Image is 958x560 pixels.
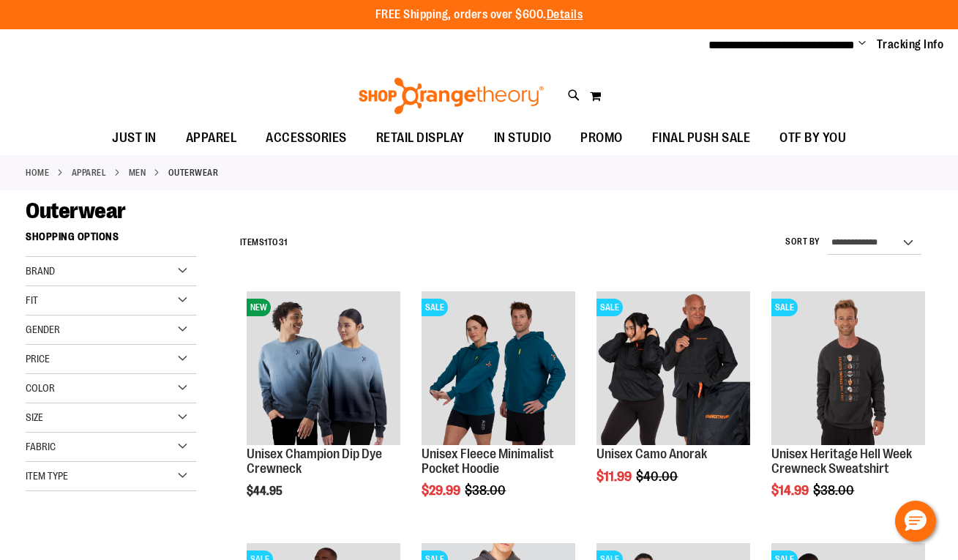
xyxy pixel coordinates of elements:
[97,122,171,155] a: JUST IN
[422,483,463,498] span: $29.99
[771,291,924,447] a: Product image for Unisex Heritage Hell Week Crewneck SweatshirtSALE
[247,291,400,444] img: Unisex Champion Dip Dye Crewneck
[168,166,219,179] strong: Outerwear
[479,122,566,155] a: IN STUDIO
[26,224,196,257] strong: Shopping Options
[764,284,932,535] div: product
[26,353,50,365] span: Price
[422,447,554,476] a: Unisex Fleece Minimalist Pocket Hoodie
[813,483,856,498] span: $38.00
[26,324,60,335] span: Gender
[72,166,107,179] a: APPAREL
[26,411,43,423] span: Size
[858,37,866,52] button: Account menu
[186,122,237,154] span: APPAREL
[112,122,157,154] span: JUST IN
[266,122,347,154] span: ACCESSORIES
[422,299,448,316] span: SALE
[566,122,637,155] a: PROMO
[465,483,508,498] span: $38.00
[376,122,465,154] span: RETAIL DISPLAY
[240,231,288,254] h2: Items to
[247,485,285,498] span: $44.95
[771,291,924,444] img: Product image for Unisex Heritage Hell Week Crewneck Sweatshirt
[247,291,400,447] a: Unisex Champion Dip Dye CrewneckNEW
[375,7,583,23] p: FREE Shipping, orders over $600.
[636,469,680,484] span: $40.00
[264,237,268,247] span: 1
[494,122,552,154] span: IN STUDIO
[26,441,56,452] span: Fabric
[422,291,575,447] a: Unisex Fleece Minimalist Pocket HoodieSALE
[580,122,623,154] span: PROMO
[26,198,126,223] span: Outerwear
[422,291,575,444] img: Unisex Fleece Minimalist Pocket Hoodie
[26,265,55,277] span: Brand
[26,382,55,394] span: Color
[239,284,407,535] div: product
[547,8,583,21] a: Details
[771,447,912,476] a: Unisex Heritage Hell Week Crewneck Sweatshirt
[247,447,382,476] a: Unisex Champion Dip Dye Crewneck
[247,299,271,316] span: NEW
[771,483,811,498] span: $14.99
[596,469,634,484] span: $11.99
[877,37,944,53] a: Tracking Info
[356,78,546,114] img: Shop Orangetheory
[895,501,936,542] button: Hello, have a question? Let’s chat.
[771,299,798,316] span: SALE
[26,166,49,179] a: Home
[596,447,707,461] a: Unisex Camo Anorak
[129,166,146,179] a: MEN
[26,470,68,482] span: Item Type
[652,122,751,154] span: FINAL PUSH SALE
[596,291,749,444] img: Product image for Unisex Camo Anorak
[589,284,757,520] div: product
[171,122,252,154] a: APPAREL
[596,291,749,447] a: Product image for Unisex Camo AnorakSALE
[362,122,479,155] a: RETAIL DISPLAY
[414,284,582,535] div: product
[785,236,820,248] label: Sort By
[596,299,623,316] span: SALE
[251,122,362,155] a: ACCESSORIES
[26,294,38,306] span: Fit
[637,122,766,155] a: FINAL PUSH SALE
[279,237,288,247] span: 31
[765,122,861,155] a: OTF BY YOU
[779,122,846,154] span: OTF BY YOU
